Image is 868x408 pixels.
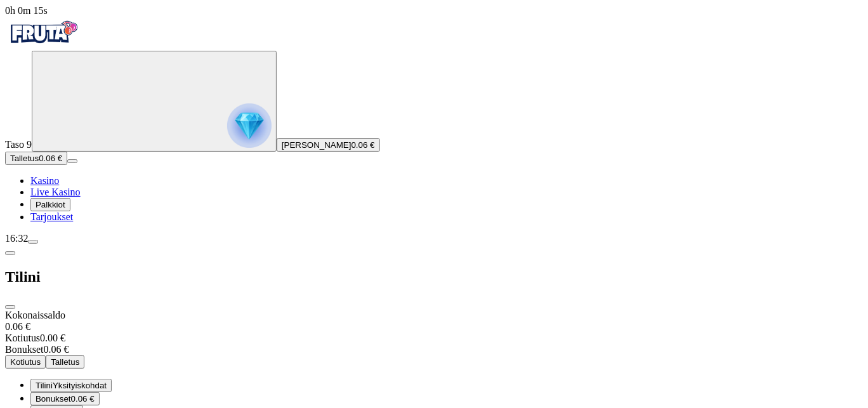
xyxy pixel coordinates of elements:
a: gift-inverted iconTarjoukset [30,211,73,222]
h2: Tilini [5,268,863,286]
span: [PERSON_NAME] [282,140,352,150]
button: [PERSON_NAME]0.06 € [277,138,380,152]
span: 16:32 [5,233,28,244]
a: Fruta [5,39,81,50]
span: user session time [5,5,48,16]
span: Live Kasino [30,187,81,197]
a: poker-chip iconLive Kasino [30,187,81,197]
span: Bonukset [5,344,43,355]
button: Kotiutus [5,355,46,369]
span: Bonukset [36,394,71,404]
button: smiley iconBonukset0.06 € [30,392,100,405]
button: user-circle iconTiliniYksityiskohdat [30,379,112,392]
span: Talletus [51,357,79,367]
span: Taso 9 [5,139,32,150]
span: Kotiutus [10,357,41,367]
span: 0.06 € [71,394,95,404]
span: Palkkiot [36,200,65,209]
div: 0.06 € [5,344,863,355]
a: diamond iconKasino [30,175,59,186]
span: Kotiutus [5,332,40,343]
img: Fruta [5,16,81,48]
button: menu [67,159,77,163]
div: Kokonaissaldo [5,310,863,332]
button: Talletus [46,355,84,369]
div: 0.00 € [5,332,863,344]
span: 0.06 € [352,140,375,150]
span: 0.06 € [39,154,62,163]
span: Yksityiskohdat [53,381,107,390]
span: Talletus [10,154,39,163]
nav: Primary [5,16,863,223]
button: reward progress [32,51,277,152]
button: menu [28,240,38,244]
span: Tarjoukset [30,211,73,222]
div: 0.06 € [5,321,863,332]
img: reward progress [227,103,272,148]
span: Tilini [36,381,53,390]
button: Talletusplus icon0.06 € [5,152,67,165]
button: close [5,305,15,309]
button: chevron-left icon [5,251,15,255]
button: reward iconPalkkiot [30,198,70,211]
span: Kasino [30,175,59,186]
